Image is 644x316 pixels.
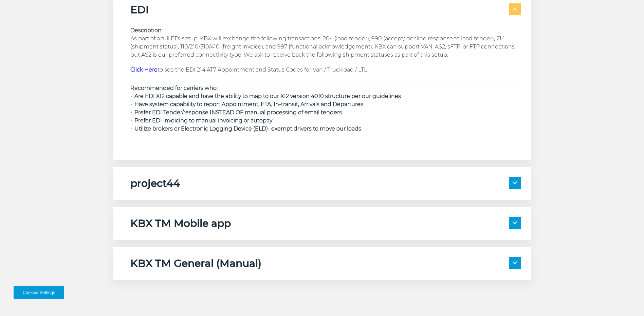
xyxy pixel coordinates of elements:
[130,27,163,34] strong: Description:
[14,286,64,299] button: Cookies Settings
[130,217,231,230] h5: KBX TM Mobile app
[130,101,363,107] span: • Have system capability to report Appointment, ETA, In-transit, Arrivals and Departures
[130,3,149,16] h5: EDI
[513,221,517,224] img: arrow
[130,177,180,190] h5: project44
[513,261,517,264] img: arrow
[130,66,158,73] a: Click Here
[130,93,401,99] span: • Are EDI X12 capable and have the ability to map to our X12 version 4010 structure per our guide...
[513,181,517,184] img: arrow
[130,85,218,91] strong: Recommended for carriers who:
[130,66,521,74] p: to see the EDI 214 AT7 Appointment and Status Codes for Van / Truckload / LTL
[130,109,342,116] span: • Prefer EDI Tender/response INSTEAD OF manual processing of email tenders
[130,125,361,132] span: • Utilize brokers or Electronic Logging Device (ELD)- exempt drivers to move our loads
[130,117,272,124] span: • Prefer EDI invoicing to manual invoicing or autopay
[513,8,517,11] img: arrow
[130,257,261,270] h5: KBX TM General (Manual)
[130,26,521,59] p: As part of a full EDI setup, KBX will exchange the following transactions: 204 (load tender), 990...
